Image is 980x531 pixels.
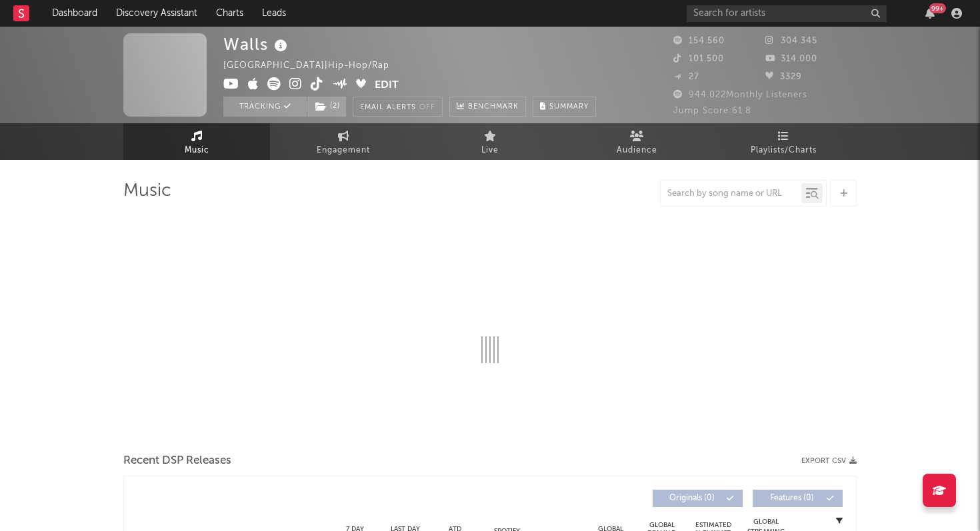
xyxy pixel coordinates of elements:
span: 314.000 [765,55,817,63]
button: 99+ [925,8,935,19]
input: Search for artists [687,5,887,22]
span: 944.022 Monthly Listeners [673,91,807,99]
span: Engagement [317,143,370,159]
div: [GEOGRAPHIC_DATA] | Hip-Hop/Rap [223,58,405,74]
a: Music [123,123,270,160]
button: Edit [375,77,399,94]
span: 27 [673,73,699,81]
a: Playlists/Charts [710,123,857,160]
span: Audience [617,143,657,159]
span: Benchmark [468,99,519,115]
button: Tracking [223,97,307,117]
button: Features(0) [753,490,843,507]
input: Search by song name or URL [661,189,801,199]
span: Jump Score: 61.8 [673,107,751,115]
span: Originals ( 0 ) [661,494,723,502]
span: 154.560 [673,37,725,45]
button: Email AlertsOff [353,97,443,117]
span: Features ( 0 ) [761,494,823,502]
button: (2) [307,97,346,117]
a: Engagement [270,123,417,160]
button: Summary [533,97,596,117]
span: 3329 [765,73,802,81]
span: Summary [549,103,589,111]
a: Audience [563,123,710,160]
span: Recent DSP Releases [123,453,231,469]
em: Off [419,104,435,111]
span: 304.345 [765,37,817,45]
button: Originals(0) [653,490,743,507]
span: Live [481,143,499,159]
div: Walls [223,33,291,55]
div: 99 + [929,3,946,13]
span: 101.500 [673,55,724,63]
span: Playlists/Charts [751,143,817,159]
button: Export CSV [801,457,857,465]
span: ( 2 ) [307,97,347,117]
a: Live [417,123,563,160]
a: Benchmark [449,97,526,117]
span: Music [185,143,209,159]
